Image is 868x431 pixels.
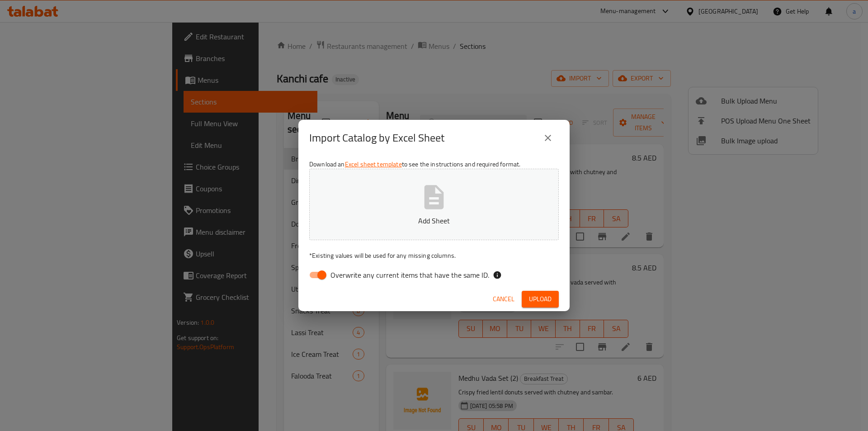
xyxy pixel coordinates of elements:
svg: If the overwrite option isn't selected, then the items that match an existing ID will be ignored ... [493,270,502,279]
h2: Import Catalog by Excel Sheet [309,131,444,145]
div: Download an to see the instructions and required format. [298,156,570,287]
span: Cancel [493,294,514,305]
button: Upload [522,291,559,308]
span: Upload [529,294,552,305]
button: Cancel [489,291,518,308]
span: Overwrite any current items that have the same ID. [330,270,489,280]
button: Add Sheet [309,169,559,240]
button: close [537,127,559,149]
a: Excel sheet template [345,158,402,170]
p: Existing values will be used for any missing columns. [309,251,559,260]
p: Add Sheet [323,215,545,226]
